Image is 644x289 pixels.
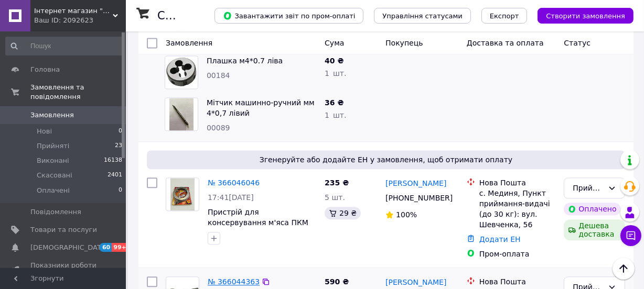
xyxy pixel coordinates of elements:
span: 40 ₴ [325,57,344,65]
h1: Список замовлень [157,9,264,22]
div: Прийнято [573,182,604,194]
span: Скасовані [37,171,72,180]
a: Мітчик машинно-ручний мм 4*0,7 лівий [207,98,315,117]
button: Чат з покупцем [620,225,641,246]
span: Виконані [37,156,69,165]
span: 5 шт. [325,193,345,202]
span: 0 [119,127,122,136]
span: Нові [37,127,52,136]
span: 00089 [207,124,230,132]
img: Фото товару [169,98,194,130]
span: 23 [115,141,122,151]
span: 100% [396,210,417,219]
img: Фото товару [165,57,198,88]
span: Головна [30,65,60,74]
span: 0 [119,186,122,195]
a: № 366044363 [208,277,260,286]
span: Замовлення [166,39,212,47]
span: 99+ [112,243,129,252]
div: Нова Пошта [479,276,556,287]
span: Замовлення [30,110,74,120]
button: Управління статусами [374,8,471,24]
div: [PHONE_NUMBER] [383,191,450,205]
span: 16138 [104,156,122,165]
span: 1 шт. [325,69,346,77]
div: Нова Пошта [479,177,556,188]
div: Ваш ID: 2092623 [34,16,126,25]
span: [DEMOGRAPHIC_DATA] [30,243,108,252]
div: с. Мединя, Пункт приймання-видачі (до 30 кг): вул. Шевченка, 56 [479,188,556,230]
span: Замовлення та повідомлення [30,83,126,102]
span: Повідомлення [30,207,81,217]
span: 235 ₴ [325,179,349,187]
span: 60 [100,243,112,252]
a: Створити замовлення [527,11,634,19]
span: Завантажити звіт по пром-оплаті [223,11,355,20]
span: Товари та послуги [30,225,97,235]
a: Додати ЕН [479,235,521,243]
button: Створити замовлення [538,8,634,24]
a: Пристрій для консервування м'яса ПКМ 10.000 [GEOGRAPHIC_DATA] [208,208,313,237]
span: Згенеруйте або додайте ЕН у замовлення, щоб отримати оплату [151,154,621,165]
span: 17:41[DATE] [208,193,254,202]
span: Оплачені [37,186,70,195]
div: Дешева доставка [564,219,625,240]
div: Оплачено [564,203,620,215]
div: Пром-оплата [479,249,556,259]
span: 00184 [207,71,230,80]
a: Плашка м4*0.7 ліва [207,57,283,65]
span: Прийняті [37,141,69,151]
span: Управління статусами [382,12,463,20]
span: Статус [564,39,591,47]
span: Експорт [490,12,519,20]
span: 590 ₴ [325,277,349,286]
span: 1 шт. [325,111,346,119]
button: Наверх [613,258,635,280]
button: Експорт [481,8,528,24]
span: Створити замовлення [546,12,625,20]
span: Покупець [385,39,423,47]
div: 29 ₴ [325,207,361,219]
a: Фото товару [166,177,199,211]
span: Cума [325,39,344,47]
a: [PERSON_NAME] [385,277,446,287]
input: Пошук [5,37,123,55]
img: Фото товару [170,178,195,210]
span: 36 ₴ [325,98,344,107]
a: [PERSON_NAME] [385,178,446,188]
button: Завантажити звіт по пром-оплаті [214,8,363,24]
span: 2401 [108,171,122,180]
span: Показники роботи компанії [30,261,97,280]
a: № 366046046 [208,179,260,187]
span: Доставка та оплата [467,39,544,47]
span: Інтернет магазин "1000gelezok" [34,6,113,16]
